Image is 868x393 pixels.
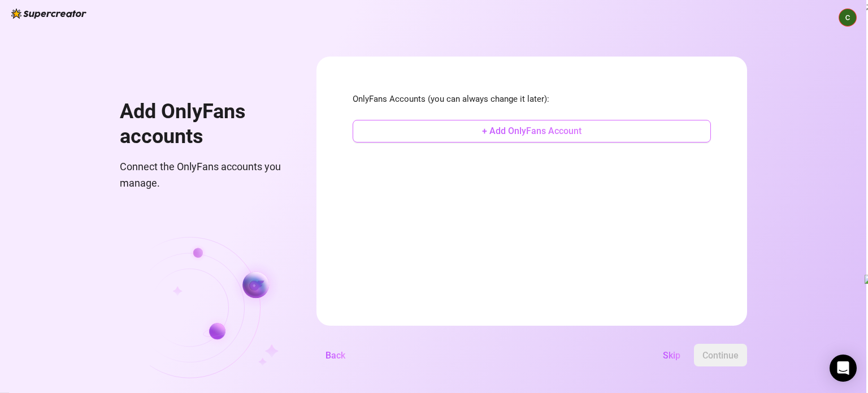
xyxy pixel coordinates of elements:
[654,344,689,366] button: Skip
[694,344,747,366] button: Continue
[663,350,680,361] span: Skip
[482,126,581,136] span: + Add OnlyFans Account
[120,159,289,191] span: Connect the OnlyFans accounts you manage.
[325,350,345,361] span: Back
[830,355,857,382] div: Open Intercom Messenger
[353,93,711,106] span: OnlyFans Accounts (you can always change it later):
[316,344,354,366] button: Back
[120,100,289,149] h1: Add OnlyFans accounts
[11,8,86,19] img: logo
[839,9,856,26] img: ACg8ocJcLwtUGb9mD7vQ_qwo-cYbnVGYdEsv2uV7wVtYMm-4KVWX1Q=s96-c
[353,120,711,142] button: + Add OnlyFans Account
